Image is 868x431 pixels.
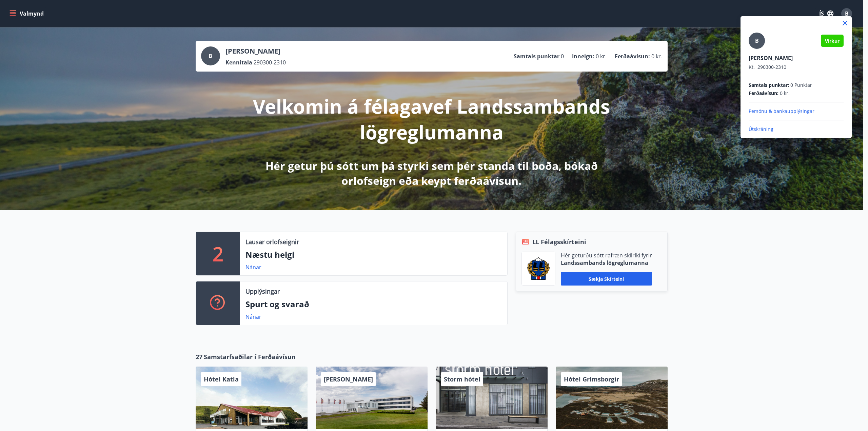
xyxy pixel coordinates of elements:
span: Ferðaávísun : [749,90,778,97]
span: 0 Punktar [790,82,812,89]
p: Útskráning [749,126,844,133]
span: Virkur [825,38,840,44]
p: 290300-2310 [749,64,844,71]
span: Kt. [749,64,755,70]
span: 0 kr. [780,90,790,97]
p: Persónu & bankaupplýsingar [749,108,844,115]
span: Samtals punktar : [749,82,789,89]
p: [PERSON_NAME] [749,54,844,62]
span: B [755,37,759,44]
